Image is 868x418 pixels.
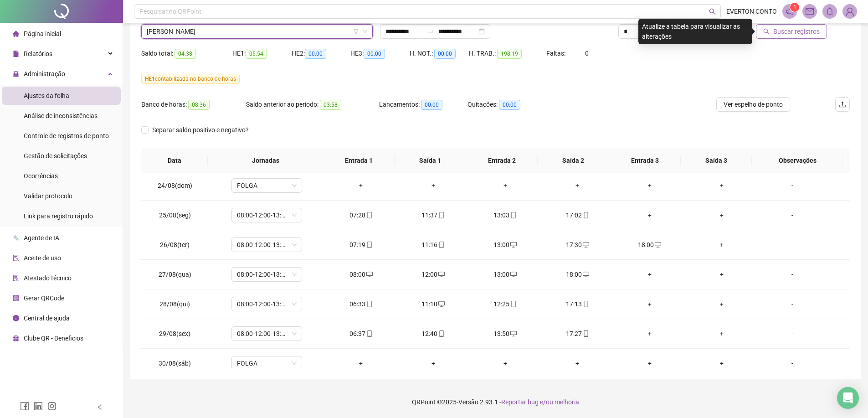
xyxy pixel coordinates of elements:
span: mobile [582,330,589,337]
div: Saldo total: [141,48,232,59]
div: - [765,240,819,250]
span: Link para registro rápido [24,212,93,220]
div: 17:27 [549,329,606,339]
div: + [549,358,606,368]
span: mobile [365,242,373,248]
span: 0 [585,50,589,57]
span: linkedin [34,402,43,411]
span: desktop [365,271,373,278]
span: Análise de inconsistências [24,112,98,119]
div: 18:00 [621,240,678,250]
span: Aceite de uso [24,254,61,262]
div: Quitações: [467,99,556,110]
th: Entrada 3 [609,148,681,173]
div: HE 3: [350,48,410,59]
span: Reportar bug e/ou melhoria [501,398,579,406]
div: 06:33 [332,299,390,309]
div: - [765,299,819,309]
div: 06:37 [332,329,390,339]
span: mobile [365,212,373,218]
span: mobile [437,212,445,218]
span: Central de ajuda [24,315,70,322]
span: 08:00-12:00-13:12-18:00 [237,268,297,281]
div: 13:50 [477,329,534,339]
span: search [709,8,716,15]
span: 29/08(sex) [159,330,190,337]
span: 08:00-12:00-13:12-18:00 [237,297,297,311]
span: mobile [509,212,517,218]
span: 25/08(seg) [159,212,191,219]
span: 00:00 [421,100,442,110]
th: Saída 3 [681,148,752,173]
span: Relatórios [24,50,52,57]
footer: QRPoint © 2025 - 2.93.1 - [123,386,868,418]
div: + [693,329,750,339]
span: Gestão de solicitações [24,152,87,160]
span: 08:36 [188,100,210,110]
th: Entrada 1 [323,148,395,173]
span: 04:38 [175,49,196,59]
span: mobile [365,301,373,307]
div: 11:16 [404,240,462,250]
span: Ver espelho de ponto [724,99,783,109]
span: desktop [582,271,589,278]
span: FOLGA [237,356,297,370]
span: 00:00 [434,49,456,59]
span: swap-right [427,28,435,35]
span: mobile [509,301,517,307]
div: 13:00 [477,269,534,279]
div: Atualize a tabela para visualizar as alterações [638,19,752,44]
span: Agente de IA [24,234,59,242]
span: Clube QR - Beneficios [24,335,83,342]
div: 17:13 [549,299,606,309]
span: mail [806,7,814,15]
span: 1 [793,4,796,10]
span: lock [13,71,19,77]
div: - [765,269,819,279]
span: Ocorrências [24,172,58,180]
div: Open Intercom Messenger [837,387,859,409]
div: + [693,299,750,309]
span: EVERTON CONTO [726,6,777,16]
span: Administração [24,70,65,77]
span: search [763,28,770,35]
span: FOLGA [237,179,297,192]
span: upload [839,101,846,108]
div: + [693,269,750,279]
span: down [362,29,368,34]
span: home [13,31,19,37]
th: Saída 1 [395,148,466,173]
span: filter [353,29,359,34]
div: + [477,358,534,368]
img: 77050 [843,5,857,18]
span: desktop [437,271,445,278]
span: 198:19 [497,49,522,59]
th: Entrada 2 [466,148,538,173]
div: - [765,358,819,368]
span: mobile [365,330,373,337]
span: solution [13,275,19,281]
span: 27/08(qua) [159,271,191,278]
div: 13:00 [477,240,534,250]
span: to [427,28,435,35]
div: 12:40 [404,329,462,339]
span: desktop [582,242,589,248]
span: mobile [582,301,589,307]
span: 26/08(ter) [160,241,190,248]
button: Buscar registros [756,24,827,39]
span: HE 1 [145,76,155,82]
span: left [97,404,103,410]
span: desktop [509,330,517,337]
span: Separar saldo positivo e negativo? [149,125,252,135]
div: + [332,358,390,368]
div: + [621,358,678,368]
span: mobile [437,242,445,248]
span: Observações [759,155,836,165]
th: Observações [752,148,843,173]
span: 00:00 [364,49,385,59]
div: 08:00 [332,269,390,279]
span: contabilizada no banco de horas [141,74,240,84]
div: 11:37 [404,210,462,220]
div: + [332,181,390,191]
th: Jornadas [208,148,323,173]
